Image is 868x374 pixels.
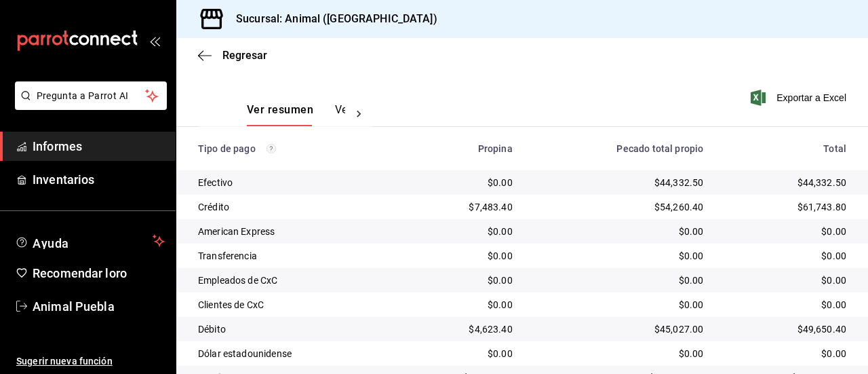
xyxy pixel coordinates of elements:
[679,250,704,261] font: $0.00
[821,275,846,286] font: $0.00
[488,275,513,286] font: $0.00
[9,98,167,113] a: Pregunta a Parrot AI
[198,275,277,286] font: Empleados de CxC
[776,92,846,103] font: Exportar a Excel
[33,299,115,314] font: Animal Puebla
[679,275,704,286] font: $0.00
[469,202,512,212] font: $7,483.40
[821,348,846,359] font: $0.00
[654,177,704,188] font: $44,332.50
[247,103,313,116] font: Ver resumen
[797,324,847,335] font: $49,650.40
[198,348,292,359] font: Dólar estadounidense
[33,236,69,250] font: Ayuda
[797,202,847,212] font: $61,743.80
[15,81,167,110] button: Pregunta a Parrot AI
[33,172,94,187] font: Inventarios
[198,49,267,62] button: Regresar
[797,177,847,188] font: $44,332.50
[469,324,512,335] font: $4,623.40
[267,144,276,153] svg: Los pagos realizados con Pay y otras terminales son montos brutos.
[488,226,513,237] font: $0.00
[478,143,513,154] font: Propina
[149,35,160,46] button: abrir_cajón_menú
[37,90,129,101] font: Pregunta a Parrot AI
[16,356,113,367] font: Sugerir nueva función
[198,324,226,335] font: Débito
[33,266,127,280] font: Recomendar loro
[679,299,704,310] font: $0.00
[222,49,267,62] font: Regresar
[335,103,386,116] font: Ver pagos
[616,143,703,154] font: Pecado total propio
[198,177,233,188] font: Efectivo
[198,250,257,261] font: Transferencia
[654,202,704,212] font: $54,260.40
[753,90,846,106] button: Exportar a Excel
[488,299,513,310] font: $0.00
[821,250,846,261] font: $0.00
[488,348,513,359] font: $0.00
[198,226,275,237] font: American Express
[654,324,704,335] font: $45,027.00
[679,226,704,237] font: $0.00
[247,102,345,126] div: pestañas de navegación
[198,143,256,154] font: Tipo de pago
[33,139,82,153] font: Informes
[821,226,846,237] font: $0.00
[198,202,229,212] font: Crédito
[821,299,846,310] font: $0.00
[679,348,704,359] font: $0.00
[823,143,846,154] font: Total
[488,177,513,188] font: $0.00
[198,299,264,310] font: Clientes de CxC
[488,250,513,261] font: $0.00
[236,12,437,25] font: Sucursal: Animal ([GEOGRAPHIC_DATA])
